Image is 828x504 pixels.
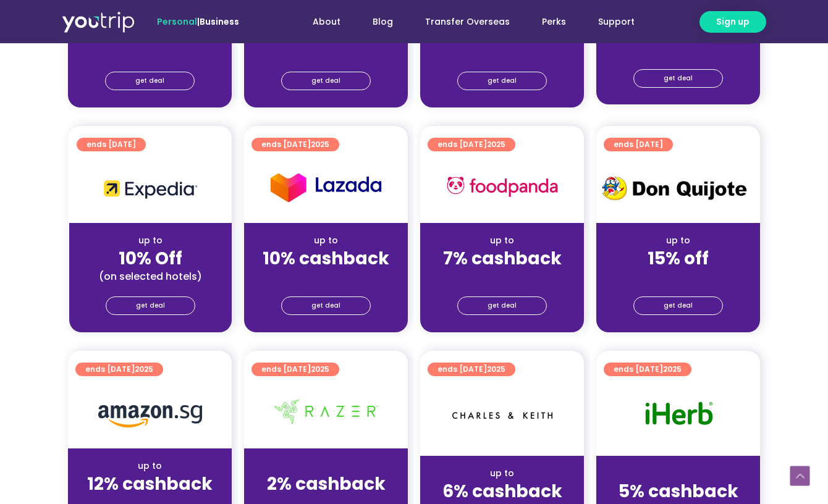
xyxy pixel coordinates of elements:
[281,72,371,90] a: get deal
[664,297,693,314] span: get deal
[87,138,136,151] span: ends [DATE]
[664,70,693,87] span: get deal
[311,297,340,314] span: get deal
[604,138,673,151] a: ends [DATE]
[79,234,222,247] div: up to
[606,270,750,283] div: (for stays only)
[119,246,182,271] strong: 10% Off
[457,296,547,315] a: get deal
[200,15,239,28] a: Business
[79,270,222,283] div: (on selected hotels)
[311,72,340,90] span: get deal
[78,45,222,58] div: (for stays only)
[106,296,195,315] a: get deal
[254,234,398,247] div: up to
[606,234,750,247] div: up to
[135,364,153,374] span: 2025
[699,11,766,33] a: Sign up
[487,364,505,374] span: 2025
[606,467,750,480] div: up to
[78,460,222,472] div: up to
[251,138,339,151] a: ends [DATE]2025
[633,296,723,315] a: get deal
[311,139,329,149] span: 2025
[75,363,163,376] a: ends [DATE]2025
[77,138,146,151] a: ends [DATE]
[437,363,505,376] span: ends [DATE]
[604,363,691,376] a: ends [DATE]2025
[428,138,515,151] a: ends [DATE]2025
[272,10,651,33] nav: Menu
[254,270,398,283] div: (for stays only)
[263,246,389,271] strong: 10% cashback
[157,15,197,28] span: Personal
[136,297,165,314] span: get deal
[135,72,164,90] span: get deal
[619,479,738,503] strong: 5% cashback
[87,472,213,496] strong: 12% cashback
[261,138,329,151] span: ends [DATE]
[430,467,574,480] div: up to
[267,472,386,496] strong: 2% cashback
[437,138,505,151] span: ends [DATE]
[582,10,651,33] a: Support
[487,139,505,149] span: 2025
[105,72,195,90] a: get deal
[430,270,574,283] div: (for stays only)
[157,15,239,28] span: |
[443,246,562,271] strong: 7% cashback
[311,364,329,374] span: 2025
[648,246,709,271] strong: 15% off
[297,10,357,33] a: About
[357,10,409,33] a: Blog
[430,45,574,58] div: (for stays only)
[442,479,562,503] strong: 6% cashback
[85,363,153,376] span: ends [DATE]
[526,10,582,33] a: Perks
[254,45,398,58] div: (for stays only)
[633,69,723,88] a: get deal
[254,460,398,472] div: up to
[457,72,547,90] a: get deal
[430,234,574,247] div: up to
[281,296,371,315] a: get deal
[663,364,682,374] span: 2025
[614,138,663,151] span: ends [DATE]
[488,72,517,90] span: get deal
[261,363,329,376] span: ends [DATE]
[488,297,517,314] span: get deal
[606,43,750,56] div: (for stays only)
[428,363,515,376] a: ends [DATE]2025
[251,363,339,376] a: ends [DATE]2025
[614,363,682,376] span: ends [DATE]
[716,15,750,28] span: Sign up
[409,10,526,33] a: Transfer Overseas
